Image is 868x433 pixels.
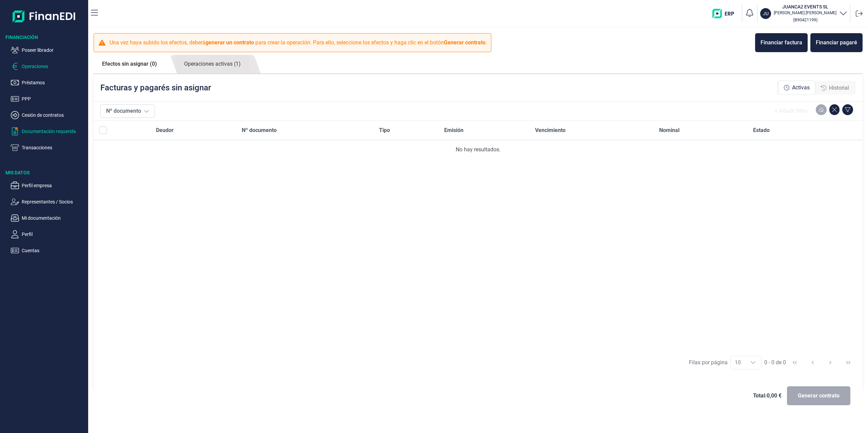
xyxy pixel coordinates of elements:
p: Mi documentación [22,214,85,222]
button: First Page [787,354,803,371]
button: Cesión de contratos [11,111,85,119]
div: Activas [778,81,815,95]
div: All items unselected [99,126,107,134]
p: Documentación requerida [22,127,85,135]
span: Emisión [444,126,463,134]
p: [PERSON_NAME] [PERSON_NAME] [774,10,836,16]
div: Choose [745,356,761,369]
div: Financiar factura [761,39,802,47]
p: Perfil empresa [22,181,85,190]
span: 0 - 0 de 0 [764,360,786,365]
button: JUJUANCA2 EVENTS SL[PERSON_NAME] [PERSON_NAME](B90421199) [760,3,847,24]
div: Filas por página [689,359,728,367]
p: Facturas y pagarés sin asignar [100,82,211,93]
button: Nº documento [100,104,155,118]
button: Perfil empresa [11,181,85,190]
p: Perfil [22,230,85,238]
p: JU [763,10,769,17]
a: Efectos sin asignar (0) [94,55,165,73]
button: Poseer librador [11,46,85,54]
p: Una vez haya subido los efectos, deberá para crear la operación. Para ello, seleccione los efecto... [110,39,487,47]
p: PPP [22,95,85,103]
span: Nominal [659,126,679,134]
div: Historial [815,81,854,95]
span: Estado [753,126,770,134]
span: Tipo [379,126,390,134]
button: Transacciones [11,144,85,152]
span: Deudor [156,126,174,134]
p: Cuentas [22,246,85,255]
span: Historial [829,84,849,92]
img: erp [712,9,739,18]
button: Last Page [840,354,856,371]
button: Operaciones [11,62,85,70]
p: Transacciones [22,144,85,152]
button: Cuentas [11,246,85,255]
button: Next Page [822,354,839,371]
p: Poseer librador [22,46,85,54]
p: Cesión de contratos [22,111,85,119]
img: Logo de aplicación [13,5,76,27]
div: No hay resultados. [99,146,857,154]
p: Representantes / Socios [22,198,85,206]
button: Préstamos [11,79,85,87]
b: Generar contrato [444,39,486,46]
a: Operaciones activas (1) [176,55,249,73]
button: Perfil [11,230,85,238]
h3: JUANCA2 EVENTS SL [774,3,836,10]
button: Representantes / Socios [11,198,85,206]
span: Activas [792,84,810,92]
p: Operaciones [22,62,85,70]
span: Vencimiento [535,126,566,134]
button: Financiar pagaré [810,33,863,52]
p: Préstamos [22,79,85,87]
span: Total: 0,00 € [753,392,782,400]
button: Mi documentación [11,214,85,222]
button: Previous Page [805,354,821,371]
small: Copiar cif [793,17,817,22]
b: generar un contrato [205,39,254,46]
button: PPP [11,95,85,103]
button: Financiar factura [755,33,808,52]
span: Nº documento [242,126,277,134]
div: Financiar pagaré [816,39,857,47]
button: Documentación requerida [11,127,85,135]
